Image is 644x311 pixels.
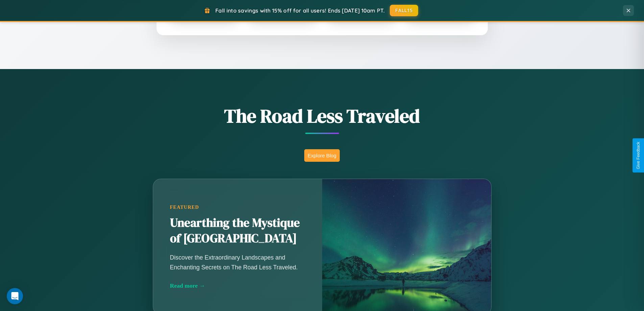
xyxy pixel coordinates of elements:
div: Open Intercom Messenger [7,288,23,304]
div: Give Feedback [636,142,641,169]
div: Featured [170,204,305,210]
h2: Unearthing the Mystique of [GEOGRAPHIC_DATA] [170,215,305,246]
div: Read more → [170,282,305,289]
button: FALL15 [390,5,418,16]
h1: The Road Less Traveled [119,103,525,129]
span: Fall into savings with 15% off for all users! Ends [DATE] 10am PT. [215,7,385,14]
button: Explore Blog [304,149,340,162]
p: Discover the Extraordinary Landscapes and Enchanting Secrets on The Road Less Traveled. [170,253,305,272]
